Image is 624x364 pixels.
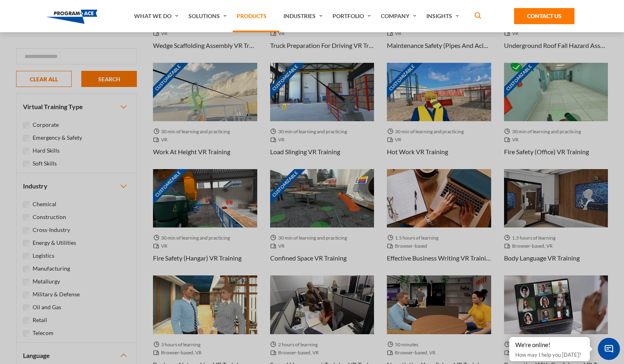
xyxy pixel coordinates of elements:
img: Program-Ace [46,10,97,24]
p: How may I help you [DATE]? [515,350,584,360]
a: Contact Us [514,8,574,24]
span: Chat Widget [598,338,620,360]
div: We're online! [515,341,584,349]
